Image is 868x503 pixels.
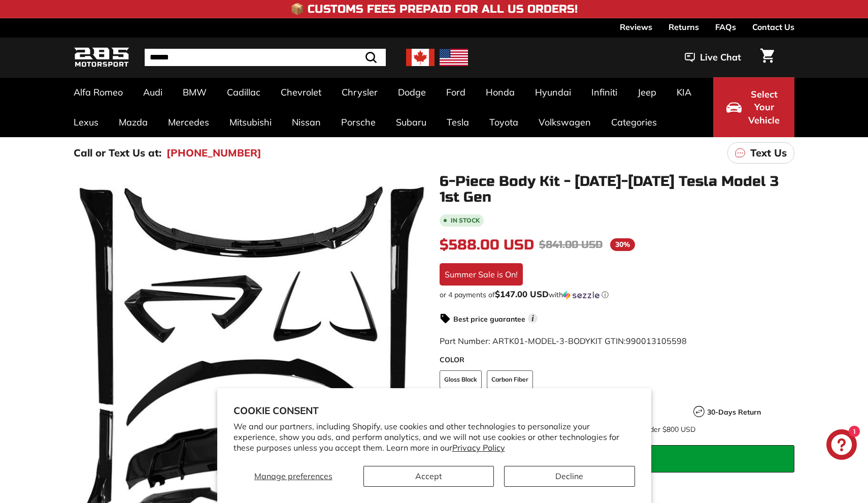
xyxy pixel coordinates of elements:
a: Nissan [282,107,331,137]
span: 990013105598 [626,336,687,346]
span: $588.00 USD [440,236,534,254]
h4: 📦 Customs Fees Prepaid for All US Orders! [290,3,578,15]
img: Logo_285_Motorsport_areodynamics_components [74,46,129,70]
a: KIA [666,77,702,107]
div: or 4 payments of with [440,290,794,300]
button: Live Chat [672,45,754,70]
div: or 4 payments of$147.00 USDwithSezzle Click to learn more about Sezzle [440,290,794,300]
a: Mitsubishi [219,107,282,137]
a: Chevrolet [271,77,331,107]
b: In stock [451,217,480,224]
h2: Cookie consent [233,404,635,417]
a: Alfa Romeo [63,77,133,107]
span: Live Chat [700,51,741,64]
label: COLOR [440,355,794,365]
a: Mazda [109,107,158,137]
button: Decline [504,466,635,487]
a: Chrysler [331,77,388,107]
a: Returns [669,18,699,36]
a: Cadillac [217,77,271,107]
h1: 6-Piece Body Kit - [DATE]-[DATE] Tesla Model 3 1st Gen [440,174,794,205]
a: Mercedes [158,107,219,137]
a: Honda [476,77,525,107]
a: Contact Us [752,18,794,36]
button: Accept [363,466,494,487]
strong: Best price guarantee [453,315,525,324]
div: Summer Sale is On! [440,263,523,286]
a: FAQs [715,18,736,36]
p: Call or Text Us at: [74,145,161,161]
a: Lexus [63,107,109,137]
a: Text Us [727,142,794,164]
span: i [528,313,538,323]
a: Categories [601,107,667,137]
p: Text Us [750,145,787,161]
a: [PHONE_NUMBER] [166,145,261,161]
a: Privacy Policy [452,443,505,453]
p: We and our partners, including Shopify, use cookies and other technologies to personalize your ex... [233,421,635,453]
a: Porsche [331,107,386,137]
a: Dodge [388,77,436,107]
inbox-online-store-chat: Shopify online store chat [823,429,860,462]
span: Manage preferences [254,471,332,481]
a: Tesla [437,107,479,137]
span: Select Your Vehicle [747,88,781,127]
a: Jeep [627,77,666,107]
span: 30% [610,238,635,251]
input: Search [145,49,386,66]
a: Toyota [479,107,528,137]
a: Ford [436,77,476,107]
a: Audi [133,77,173,107]
span: $841.00 USD [539,238,603,251]
a: Infiniti [581,77,627,107]
span: $147.00 USD [495,289,549,299]
a: Cart [754,40,780,75]
button: Manage preferences [233,466,353,487]
strong: 30-Days Return [707,407,761,417]
a: Reviews [620,18,652,36]
a: Hyundai [525,77,581,107]
a: Volkswagen [528,107,601,137]
button: Select Your Vehicle [713,77,794,137]
a: BMW [173,77,217,107]
img: Sezzle [563,291,599,300]
a: Subaru [386,107,437,137]
span: Part Number: ARTK01-MODEL-3-BODYKIT GTIN: [440,336,687,346]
